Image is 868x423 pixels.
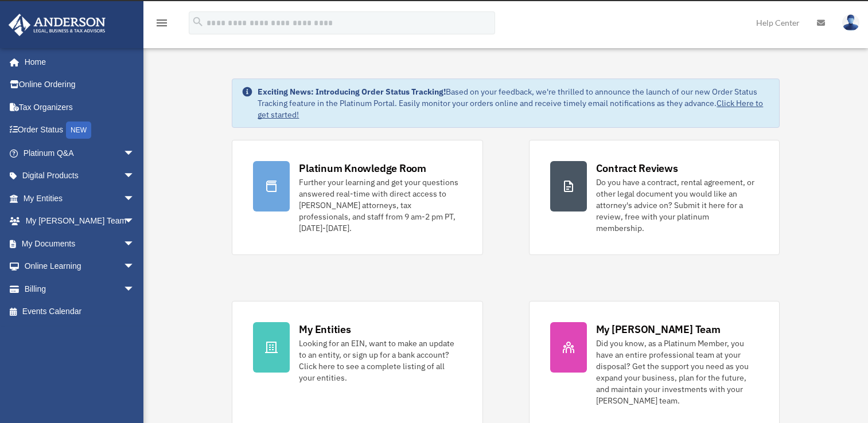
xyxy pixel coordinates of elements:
div: My Entities [299,322,351,336]
a: Platinum Q&Aarrow_drop_down [8,142,152,164]
div: Contract Reviews [596,161,678,175]
strong: Exciting News: Introducing Order Status Tracking! [258,87,446,97]
span: arrow_drop_down [123,142,146,165]
span: arrow_drop_down [123,277,146,301]
div: Looking for an EIN, want to make an update to an entity, or sign up for a bank account? Click her... [299,338,461,383]
a: Digital Productsarrow_drop_down [8,164,152,187]
a: Tax Organizers [8,96,152,119]
a: Online Ordering [8,73,152,96]
div: My [PERSON_NAME] Team [596,322,721,336]
a: Contract Reviews Do you have a contract, rental agreement, or other legal document you would like... [529,140,780,255]
a: Click Here to get started! [258,98,763,120]
div: Do you have a contract, rental agreement, or other legal document you would like an attorney's ad... [596,177,758,234]
span: arrow_drop_down [123,255,146,279]
img: User Pic [842,14,859,31]
div: NEW [66,122,91,139]
a: Billingarrow_drop_down [8,277,152,300]
i: search [192,15,204,28]
a: menu [155,20,169,30]
span: arrow_drop_down [123,232,146,256]
a: My Documentsarrow_drop_down [8,232,152,255]
a: Home [8,50,146,73]
i: menu [155,16,169,30]
a: Online Learningarrow_drop_down [8,255,152,278]
a: Platinum Knowledge Room Further your learning and get your questions answered real-time with dire... [232,140,482,255]
div: Did you know, as a Platinum Member, you have an entire professional team at your disposal? Get th... [596,338,758,406]
a: My Entitiesarrow_drop_down [8,187,152,210]
div: Based on your feedback, we're thrilled to announce the launch of our new Order Status Tracking fe... [258,86,769,120]
span: arrow_drop_down [123,164,146,188]
a: My [PERSON_NAME] Teamarrow_drop_down [8,210,152,233]
span: arrow_drop_down [123,187,146,210]
div: Further your learning and get your questions answered real-time with direct access to [PERSON_NAM... [299,177,461,234]
a: Events Calendar [8,300,152,323]
div: Platinum Knowledge Room [299,161,426,175]
img: Anderson Advisors Platinum Portal [5,14,109,36]
span: arrow_drop_down [123,210,146,233]
a: Order StatusNEW [8,119,152,142]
